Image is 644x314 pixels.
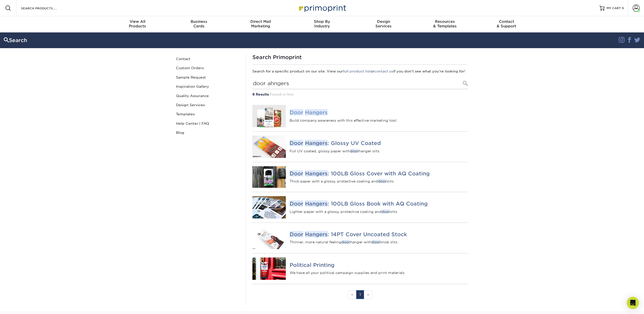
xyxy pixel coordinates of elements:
[174,128,242,137] a: Blog
[305,170,328,176] em: Hangers
[174,82,242,91] a: Inspiration Gallery
[270,92,293,96] span: Found in 1ms
[305,200,328,207] em: Hangers
[305,109,328,116] em: Hangers
[174,109,242,119] a: Templates
[341,240,350,244] em: door
[174,100,242,109] a: Design Services
[290,170,303,176] em: Door
[343,69,371,73] a: full product list
[290,200,303,207] em: Door
[290,179,468,184] p: Thick paper with a glossy, protective coating and slits
[414,16,476,32] a: Resources& Templates
[174,91,242,100] a: Quality Assurance
[252,105,286,127] img: Door Hangers
[174,73,242,82] a: Sample Request
[252,132,468,162] a: Door Hangers: Glossy UV Coated Door Hangers: Glossy UV Coated Full UV coated, glossy paper withdo...
[414,19,476,28] div: & Templates
[353,19,414,24] span: Design
[168,19,230,28] div: Cards
[252,69,468,74] p: Search for a specific product on our site. View our or if you don't see what you're looking for!
[252,78,468,90] input: Search Products...
[230,19,291,24] span: Direct Mail
[252,54,468,60] h1: Search Primoprint
[476,16,537,32] a: Contact& Support
[174,54,242,63] a: Contact
[290,148,468,153] p: Full UV coated, glossy paper with hanger slits
[291,19,353,24] span: Shop By
[353,19,414,28] div: Services
[414,19,476,24] span: Resources
[476,19,537,28] div: & Support
[174,119,242,128] a: Help Center | FAQ
[374,69,393,73] a: contact us
[290,231,468,237] h4: : 14PT Cover Uncoated Stock
[290,209,468,214] p: Lighter paper with a glossy, protective coating and slits
[252,196,286,218] img: Door Hangers: 100LB Gloss Book with AQ Coating
[168,19,230,24] span: Business
[290,118,468,123] p: Build company awareness with this effective marketing tool
[290,170,468,176] h4: : 100LB Gloss Cover with AQ Coating
[168,16,230,32] a: BusinessCards
[290,231,303,237] em: Door
[252,136,286,158] img: Door Hangers: Glossy UV Coated
[252,192,468,223] a: Door Hangers: 100LB Gloss Book with AQ Coating Door Hangers: 100LB Gloss Book with AQ Coating Lig...
[291,19,353,28] div: Industry
[252,166,286,188] img: Door Hangers: 100LB Gloss Cover with AQ Coating
[622,6,624,10] span: 5
[381,209,390,213] em: door
[378,179,387,183] em: door
[230,16,291,32] a: Direct MailMarketing
[291,16,353,32] a: Shop ByIndustry
[252,223,468,253] a: Door Hangers: 14PT Cover Uncoated Stock Door Hangers: 14PT Cover Uncoated Stock Thinner, more nat...
[290,109,303,116] em: Door
[350,149,359,153] em: door
[290,140,468,146] h4: : Glossy UV Coated
[107,19,168,24] span: View All
[290,270,468,275] p: We have all your political campaign supplies and print materials
[627,297,639,309] div: Open Intercom Messenger
[107,19,168,28] div: Products
[476,19,537,24] span: Contact
[174,63,242,72] a: Custom Orders
[297,3,347,13] img: Primoprint
[305,231,328,237] em: Hangers
[252,162,468,192] a: Door Hangers: 100LB Gloss Cover with AQ Coating Door Hangers: 100LB Gloss Cover with AQ Coating T...
[107,16,168,32] a: View AllProducts
[290,140,303,146] em: Door
[607,6,621,10] span: MY CART
[252,101,468,131] a: Door Hangers Door Hangers Build company awareness with this effective marketing tool
[290,239,468,245] p: Thinner, more natural feeling hanger with knob slits
[252,227,286,249] img: Door Hangers: 14PT Cover Uncoated Stock
[252,253,468,284] a: Political Printing Political Printing We have all your political campaign supplies and print mate...
[290,201,468,207] h4: : 100LB Gloss Book with AQ Coating
[372,240,380,244] em: door
[252,257,286,280] img: Political Printing
[230,19,291,28] div: Marketing
[356,290,364,299] a: 1
[305,140,328,146] em: Hangers
[252,92,269,96] strong: 6 Results
[353,16,414,32] a: DesignServices
[21,5,70,11] input: SEARCH PRODUCTS.....
[290,262,468,268] h4: Political Printing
